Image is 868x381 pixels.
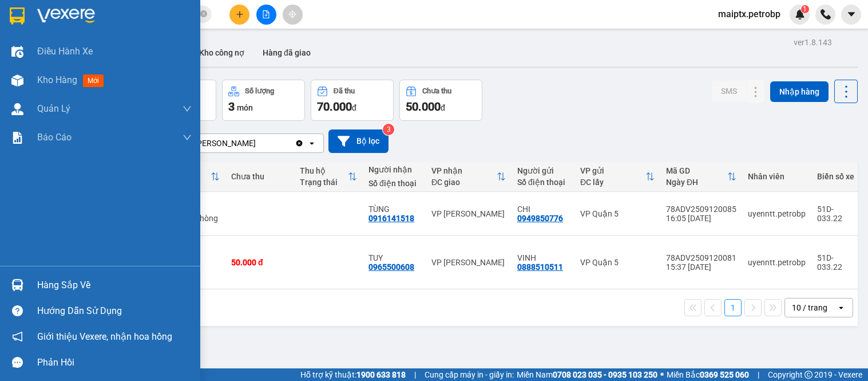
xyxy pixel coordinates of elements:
[801,5,809,13] sup: 1
[804,371,812,379] span: copyright
[580,209,655,218] div: VP Quận 5
[580,166,645,175] div: VP gửi
[770,81,829,102] button: Nhập hàng
[10,7,25,25] img: logo-vxr
[222,80,305,121] button: Số lượng3món
[666,205,736,214] div: 78ADV2509120085
[666,178,727,187] div: Ngày ĐH
[431,178,497,187] div: ĐC giao
[183,133,192,142] span: down
[517,166,569,175] div: Người gửi
[37,354,192,371] div: Phản hồi
[709,7,790,21] span: maiptx.petrobp
[295,139,304,148] svg: Clear value
[12,357,23,368] span: message
[517,253,569,262] div: VINH
[667,368,749,381] span: Miền Bắc
[431,209,506,218] div: VP [PERSON_NAME]
[37,130,72,144] span: Báo cáo
[580,258,655,267] div: VP Quận 5
[37,74,77,85] span: Kho hàng
[574,162,660,192] th: Toggle SortBy
[422,87,451,95] div: Chưa thu
[517,262,563,272] div: 0888510511
[700,370,749,379] strong: 0369 525 060
[817,205,854,223] div: 51D-033.22
[748,172,806,181] div: Nhân viên
[283,5,303,25] button: aim
[11,46,23,58] img: warehouse-icon
[837,303,846,312] svg: open
[311,80,394,121] button: Đã thu70.000đ
[414,368,416,381] span: |
[11,103,23,115] img: warehouse-icon
[229,5,249,25] button: plus
[307,139,316,148] svg: open
[660,162,742,192] th: Toggle SortBy
[253,39,320,66] button: Hàng đã giao
[368,262,414,272] div: 0965500608
[803,5,807,13] span: 1
[83,74,104,87] span: mới
[300,178,348,187] div: Trạng thái
[37,329,172,344] span: Giới thiệu Vexere, nhận hoa hồng
[406,100,441,113] span: 50.000
[846,9,857,19] span: caret-down
[11,132,23,144] img: solution-icon
[317,100,352,113] span: 70.000
[237,103,253,112] span: món
[356,370,406,379] strong: 1900 633 818
[368,165,420,174] div: Người nhận
[37,101,70,116] span: Quản Lý
[517,178,569,187] div: Số điện thoại
[425,368,514,381] span: Cung cấp máy in - giấy in:
[245,87,274,95] div: Số lượng
[12,305,23,316] span: question-circle
[748,258,806,267] div: uyenntt.petrobp
[666,166,727,175] div: Mã GD
[748,209,806,218] div: uyenntt.petrobp
[817,172,854,181] div: Biển số xe
[368,253,420,262] div: TUY
[441,103,445,112] span: đ
[228,100,235,113] span: 3
[817,253,854,272] div: 51D-033.22
[294,162,363,192] th: Toggle SortBy
[200,10,207,17] span: close-circle
[426,162,512,192] th: Toggle SortBy
[256,5,276,25] button: file-add
[183,104,192,113] span: down
[399,80,482,121] button: Chưa thu50.000đ
[666,253,736,262] div: 78ADV2509120081
[794,36,832,49] div: ver 1.8.143
[12,331,23,342] span: notification
[200,9,207,20] span: close-circle
[368,205,420,214] div: TÙNG
[37,44,93,58] span: Điều hành xe
[841,5,861,25] button: caret-down
[262,10,270,18] span: file-add
[666,214,736,223] div: 16:05 [DATE]
[328,129,389,153] button: Bộ lọc
[37,277,192,294] div: Hàng sắp về
[368,214,414,223] div: 0916141518
[352,103,356,112] span: đ
[580,178,645,187] div: ĐC lấy
[368,179,420,188] div: Số điện thoại
[821,9,831,19] img: phone-icon
[517,205,569,214] div: CHI
[257,138,258,149] input: Selected VP Minh Hưng.
[712,81,746,101] button: SMS
[190,39,253,66] button: Kho công nợ
[236,10,244,18] span: plus
[11,74,23,87] img: warehouse-icon
[792,302,827,313] div: 10 / trang
[666,262,736,272] div: 15:37 [DATE]
[300,166,348,175] div: Thu hộ
[300,368,406,381] span: Hỗ trợ kỹ thuật:
[758,368,759,381] span: |
[431,166,497,175] div: VP nhận
[553,370,657,379] strong: 0708 023 035 - 0935 103 250
[660,372,664,377] span: ⚪️
[431,258,506,267] div: VP [PERSON_NAME]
